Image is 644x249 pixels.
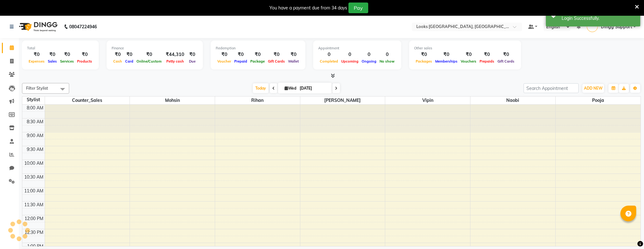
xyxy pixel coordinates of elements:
span: Vipin [385,97,470,104]
div: ₹0 [233,51,249,58]
div: ₹0 [249,51,266,58]
span: Prepaid [233,59,249,64]
div: 0 [378,51,396,58]
span: Filter Stylist [26,86,48,91]
b: 08047224946 [69,18,97,36]
span: [PERSON_NAME] [300,97,385,104]
span: Services [58,59,75,64]
div: 0 [318,51,340,58]
div: Total [27,46,94,51]
span: Due [187,59,197,64]
div: 8:00 AM [25,105,45,111]
span: Ongoing [360,59,378,64]
span: Rihan [215,97,300,104]
input: Search Appointment [524,83,579,93]
span: Memberships [434,59,459,64]
div: Other sales [414,46,516,51]
span: Naobi [470,97,555,104]
span: Gift Cards [496,59,516,64]
img: logo [16,18,59,36]
div: ₹0 [46,51,58,58]
div: ₹0 [75,51,94,58]
div: ₹0 [124,51,135,58]
img: Dingg Support [587,21,598,32]
div: ₹0 [266,51,286,58]
span: Wed [283,86,298,91]
span: No show [378,59,396,64]
span: Sales [46,59,58,64]
span: Completed [318,59,340,64]
span: Gift Cards [266,59,286,64]
span: Online/Custom [135,59,163,64]
div: 9:00 AM [25,132,45,139]
span: Petty cash [165,59,186,64]
span: Card [124,59,135,64]
span: Today [253,83,269,93]
div: 11:30 AM [23,202,45,208]
div: 10:30 AM [23,174,45,180]
span: ADD NEW [584,86,602,91]
button: ADD NEW [582,84,604,93]
div: ₹0 [58,51,75,58]
div: 10:00 AM [23,160,45,167]
div: ₹0 [27,51,46,58]
span: Packages [414,59,434,64]
span: Counter_Sales [45,97,130,104]
div: Appointment [318,46,396,51]
span: Prepaids [478,59,496,64]
div: ₹0 [434,51,459,58]
input: 2025-09-03 [298,84,329,93]
div: ₹0 [414,51,434,58]
span: Upcoming [340,59,360,64]
div: ₹0 [478,51,496,58]
span: Cash [112,59,124,64]
span: Expenses [27,59,46,64]
div: ₹0 [135,51,163,58]
span: Pooja [556,97,641,104]
div: 12:00 PM [23,215,45,222]
div: Stylist [22,97,45,103]
div: Finance [112,46,198,51]
span: Wallet [286,59,300,64]
div: Login Successfully. [562,15,636,22]
div: 12:30 PM [23,229,45,236]
div: Redemption [216,46,300,51]
div: You have a payment due from 34 days [269,5,347,11]
div: ₹44,310 [163,51,187,58]
span: Products [75,59,94,64]
div: 9:30 AM [25,146,45,153]
div: 8:30 AM [25,119,45,125]
div: ₹0 [496,51,516,58]
div: ₹0 [216,51,233,58]
div: 0 [340,51,360,58]
span: Voucher [216,59,233,64]
div: ₹0 [286,51,300,58]
div: ₹0 [459,51,478,58]
button: Pay [348,3,368,13]
span: Package [249,59,266,64]
div: 11:00 AM [23,188,45,194]
div: ₹0 [187,51,198,58]
span: Mohsin [130,97,215,104]
span: Dingg Support [601,24,632,30]
div: 0 [360,51,378,58]
span: Vouchers [459,59,478,64]
div: ₹0 [112,51,124,58]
